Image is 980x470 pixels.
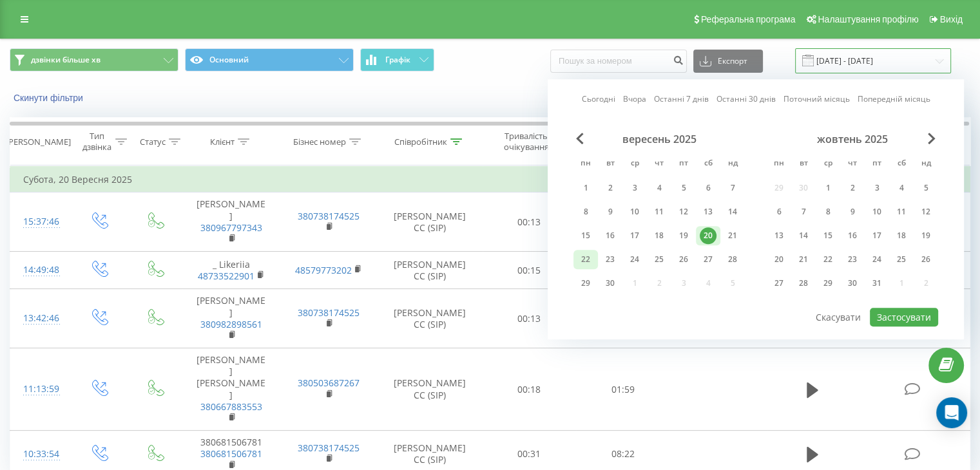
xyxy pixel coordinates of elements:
div: вересень 2025 [573,133,745,146]
div: 1 [577,180,594,196]
div: Статус [140,136,166,147]
div: нд 5 жовт 2025 р. [914,178,938,198]
div: вт 7 жовт 2025 р. [791,202,816,221]
a: 380681506781 [200,447,262,460]
div: 21 [724,227,741,244]
div: пт 17 жовт 2025 р. [865,226,889,245]
div: 22 [577,251,594,268]
div: нд 7 вер 2025 р. [720,178,745,198]
div: чт 16 жовт 2025 р. [840,226,865,245]
div: 17 [869,227,885,244]
div: сб 13 вер 2025 р. [696,202,720,221]
div: 11:13:59 [23,377,57,402]
div: 20 [700,227,716,244]
div: пн 29 вер 2025 р. [573,274,598,293]
a: 380667883553 [200,400,262,413]
a: Попередній місяць [858,93,930,106]
div: Тип дзвінка [81,131,111,153]
a: Поточний місяць [783,93,850,106]
span: Вихід [940,14,963,24]
div: 11 [893,203,910,220]
div: 25 [893,251,910,268]
div: 3 [869,180,885,196]
div: пт 26 вер 2025 р. [671,250,696,269]
div: чт 2 жовт 2025 р. [840,178,865,198]
div: 13:42:46 [23,306,57,331]
div: пн 20 жовт 2025 р. [767,250,791,269]
div: чт 25 вер 2025 р. [647,250,671,269]
a: 380503687267 [298,377,360,389]
div: 29 [820,275,836,292]
a: 48579773202 [295,264,352,276]
div: вт 23 вер 2025 р. [598,250,622,269]
div: 23 [602,251,619,268]
div: нд 28 вер 2025 р. [720,250,745,269]
div: нд 19 жовт 2025 р. [914,226,938,245]
div: Клієнт [210,136,235,147]
a: 380738174525 [298,306,360,319]
div: чт 11 вер 2025 р. [647,202,671,221]
button: Графік [360,48,434,71]
div: вт 28 жовт 2025 р. [791,274,816,293]
div: чт 9 жовт 2025 р. [840,202,865,221]
td: [PERSON_NAME] CC (SIP) [378,348,483,431]
div: вт 16 вер 2025 р. [598,226,622,245]
div: 31 [869,275,885,292]
div: пт 12 вер 2025 р. [671,202,696,221]
div: сб 4 жовт 2025 р. [889,178,914,198]
div: Тривалість очікування [494,131,559,153]
div: пт 31 жовт 2025 р. [865,274,889,293]
div: 22 [820,251,836,268]
div: жовтень 2025 [767,133,938,146]
div: ср 22 жовт 2025 р. [816,250,840,269]
div: 17 [626,227,643,244]
div: Співробітник [394,136,447,147]
td: 01:59 [576,348,669,431]
div: 24 [626,251,643,268]
div: вт 2 вер 2025 р. [598,178,622,198]
div: пт 10 жовт 2025 р. [865,202,889,221]
a: Сьогодні [582,93,615,106]
div: 13 [700,203,716,220]
div: 14 [724,203,741,220]
div: вт 9 вер 2025 р. [598,202,622,221]
abbr: четвер [649,155,669,174]
div: сб 6 вер 2025 р. [696,178,720,198]
abbr: субота [892,155,911,174]
td: [PERSON_NAME] [182,193,280,252]
div: нд 14 вер 2025 р. [720,202,745,221]
span: Next Month [928,133,936,144]
div: ср 8 жовт 2025 р. [816,202,840,221]
div: чт 4 вер 2025 р. [647,178,671,198]
div: [PERSON_NAME] [6,136,71,147]
td: [PERSON_NAME] CC (SIP) [378,289,483,348]
div: 10:33:54 [23,442,57,467]
div: 12 [918,203,934,220]
div: 25 [651,251,668,268]
div: 14 [795,227,812,244]
div: 2 [844,180,861,196]
div: 28 [795,275,812,292]
td: 00:15 [483,252,576,289]
a: Вчора [623,93,646,106]
div: 18 [893,227,910,244]
button: дзвінки більше хв [10,48,178,71]
abbr: середа [818,155,838,174]
div: 16 [844,227,861,244]
button: Скасувати [809,308,868,326]
div: Open Intercom Messenger [936,397,967,428]
span: дзвінки більше хв [31,55,101,65]
abbr: понеділок [769,155,789,174]
span: Графік [385,55,410,64]
td: [PERSON_NAME] CC (SIP) [378,193,483,252]
div: пт 5 вер 2025 р. [671,178,696,198]
div: 24 [869,251,885,268]
abbr: п’ятниця [674,155,693,174]
div: ср 1 жовт 2025 р. [816,178,840,198]
td: 00:13 [483,289,576,348]
div: ср 3 вер 2025 р. [622,178,647,198]
div: 7 [724,180,741,196]
div: 9 [844,203,861,220]
div: 4 [651,180,668,196]
div: 30 [844,275,861,292]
